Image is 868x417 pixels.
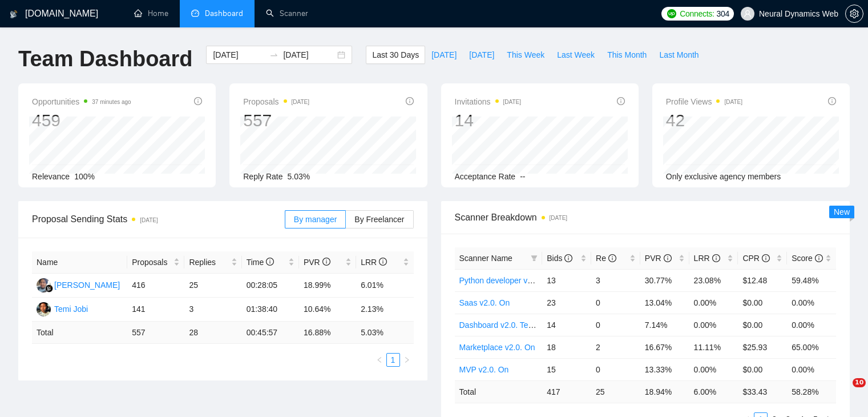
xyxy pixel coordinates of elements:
td: 13.33% [640,358,689,380]
span: -- [520,172,525,181]
span: LRR [694,254,720,263]
td: 13 [542,269,591,291]
span: info-circle [406,97,414,105]
td: 00:28:05 [242,274,299,298]
time: 37 minutes ago [92,99,131,105]
span: user [744,10,752,18]
span: Last Month [659,49,699,61]
span: PVR [645,254,672,263]
a: Saas v2.0. On [459,298,510,307]
span: Replies [189,256,228,268]
button: [DATE] [463,46,500,64]
td: 5.03 % [356,322,413,344]
span: Invitations [455,95,522,109]
span: Only exclusive agency members [666,172,781,181]
td: $0.00 [738,358,787,380]
a: Marketplace v2.0. On [459,343,535,352]
td: 0.00% [787,358,836,380]
img: logo [10,5,18,23]
td: 65.00% [787,336,836,358]
span: info-circle [564,254,572,262]
td: 11.11% [689,336,738,358]
span: 100% [74,172,95,181]
span: info-circle [608,254,616,262]
a: 1 [387,354,399,366]
td: 0 [591,291,640,314]
span: CPR [742,254,769,263]
div: 557 [243,110,309,131]
td: 7.14% [640,314,689,336]
span: LRR [361,258,387,267]
span: right [403,356,410,363]
td: $ 33.43 [738,380,787,403]
a: searchScanner [266,9,308,18]
td: 23.08% [689,269,738,291]
td: 01:38:40 [242,298,299,322]
span: Proposals [243,95,309,109]
span: swap-right [269,50,278,59]
td: 0.00% [689,314,738,336]
span: This Month [607,49,647,61]
span: left [376,356,383,363]
span: info-circle [194,97,202,105]
span: info-circle [815,254,823,262]
td: 00:45:57 [242,322,299,344]
th: Replies [184,251,241,274]
td: 14 [542,314,591,336]
td: 18.94 % [640,380,689,403]
span: Last Week [557,49,595,61]
td: $25.93 [738,336,787,358]
td: 2 [591,336,640,358]
span: Relevance [32,172,70,181]
td: 0 [591,358,640,380]
h1: Team Dashboard [18,46,192,73]
span: info-circle [379,258,387,266]
span: Reply Rate [243,172,282,181]
span: setting [846,9,863,18]
a: homeHome [134,9,168,18]
span: [DATE] [431,49,457,61]
td: 58.28 % [787,380,836,403]
td: 557 [127,322,184,344]
span: Proposal Sending Stats [32,212,285,226]
input: End date [283,49,335,61]
button: setting [845,5,863,23]
time: [DATE] [292,99,309,105]
span: Profile Views [666,95,742,109]
td: 3 [591,269,640,291]
td: 30.77% [640,269,689,291]
span: New [834,207,850,216]
td: 15 [542,358,591,380]
span: Scanner Name [459,254,512,263]
span: Time [247,258,274,267]
img: T [37,302,51,316]
span: info-circle [712,254,720,262]
span: filter [531,255,538,262]
td: 0.00% [787,314,836,336]
button: This Week [500,46,551,64]
td: 18.99% [299,274,356,298]
td: $0.00 [738,314,787,336]
div: 14 [455,110,522,131]
span: Connects: [680,7,714,20]
span: 5.03% [288,172,310,181]
span: filter [528,250,540,267]
a: MVP v2.0. On [459,365,509,374]
td: 25 [184,274,241,298]
a: TTemi Jobi [37,304,88,313]
td: 18 [542,336,591,358]
span: Opportunities [32,95,131,109]
span: PVR [304,258,330,267]
span: 10 [853,378,866,387]
span: Acceptance Rate [455,172,516,181]
td: 2.13% [356,298,413,322]
td: 141 [127,298,184,322]
img: gigradar-bm.png [45,284,53,292]
td: 416 [127,274,184,298]
td: 10.64% [299,298,356,322]
button: Last Month [653,46,705,64]
span: By Freelancer [354,215,404,224]
a: setting [845,9,863,18]
input: Start date [213,49,265,61]
td: Total [32,322,127,344]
